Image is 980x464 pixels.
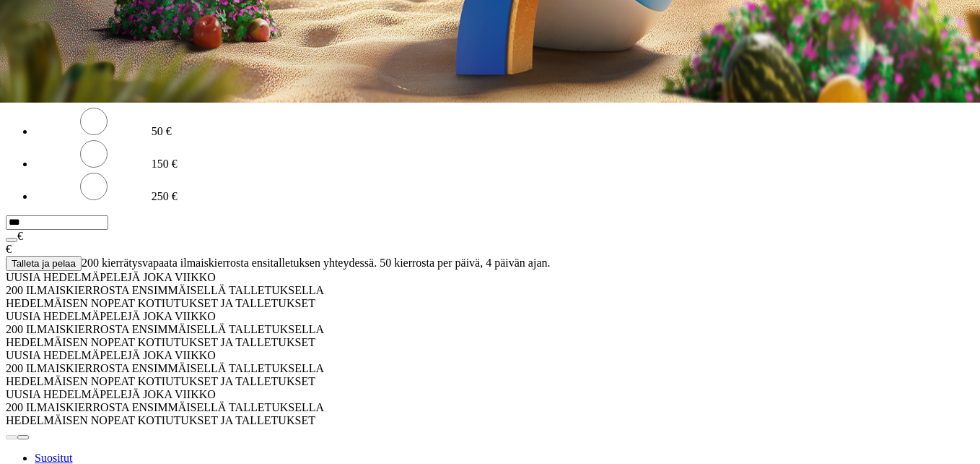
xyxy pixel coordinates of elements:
[6,401,324,413] span: 200 ILMAISKIERROSTA ENSIMMÄISELLÄ TALLETUKSELLA
[6,362,324,374] span: 200 ILMAISKIERROSTA ENSIMMÄISELLÄ TALLETUKSELLA
[82,257,551,269] span: 200 kierrätysvapaata ilmaiskierrosta ensitalletuksen yhteydessä. 50 kierrosta per päivä, 4 päivän...
[6,375,315,387] span: HEDELMÄISEN NOPEAT KOTIUTUKSET JA TALLETUKSET
[6,435,17,439] button: prev slide
[6,310,216,322] span: UUSIA HEDELMÄPELEJÄ JOKA VIIKKO
[6,323,324,335] span: 200 ILMAISKIERROSTA ENSIMMÄISELLÄ TALLETUKSELLA
[6,256,82,271] button: Talleta ja pelaa
[35,452,72,464] a: Suositut
[6,238,17,242] button: eye icon
[6,349,216,361] span: UUSIA HEDELMÄPELEJÄ JOKA VIIKKO
[152,158,178,170] label: 150 €
[6,297,315,309] span: HEDELMÄISEN NOPEAT KOTIUTUKSET JA TALLETUKSET
[6,271,216,283] span: UUSIA HEDELMÄPELEJÄ JOKA VIIKKO
[6,414,315,426] span: HEDELMÄISEN NOPEAT KOTIUTUKSET JA TALLETUKSET
[17,230,23,242] span: €
[12,258,76,269] span: Talleta ja pelaa
[6,243,12,255] span: €
[6,284,324,296] span: 200 ILMAISKIERROSTA ENSIMMÄISELLÄ TALLETUKSELLA
[6,388,216,400] span: UUSIA HEDELMÄPELEJÄ JOKA VIIKKO
[152,125,172,137] label: 50 €
[17,435,29,439] button: next slide
[6,336,315,348] span: HEDELMÄISEN NOPEAT KOTIUTUKSET JA TALLETUKSET
[152,190,178,202] label: 250 €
